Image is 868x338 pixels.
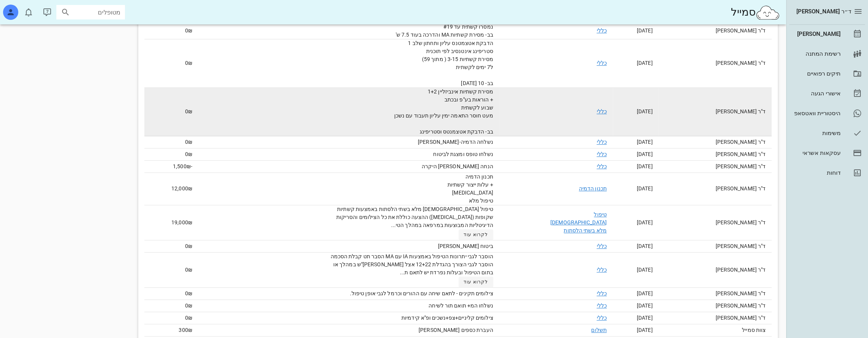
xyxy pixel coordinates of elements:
span: 12,000₪ [171,185,192,192]
span: לקרוא עוד [463,279,488,285]
span: -1,500₪ [173,163,192,169]
a: תשלום [591,327,607,333]
a: כללי [596,315,606,321]
a: כללי [596,243,606,249]
div: [PERSON_NAME] [792,31,841,37]
div: ד"ר [PERSON_NAME] [665,290,766,298]
span: צילומים תקינים - לתאם שיחה עם ההורים וכרמל לגבי אופן טיפול. [350,290,493,296]
span: נמסרו קשתית עד #19 בב- מסירת קשתיות MA והדרכה בעוד 7.5 ש' [396,24,493,38]
span: [DATE] [637,60,653,66]
div: רשימת המתנה [792,51,841,57]
span: 0₪ [185,290,192,296]
div: צוות סמייל [665,326,766,334]
span: ד״ר [PERSON_NAME] [796,8,851,15]
a: היסטוריית וואטסאפ [789,104,865,122]
a: כללי [596,151,606,157]
span: [DATE] [637,139,653,145]
span: 0₪ [185,151,192,157]
a: [PERSON_NAME] [789,25,865,43]
div: אישורי הגעה [792,90,841,97]
a: דוחות [789,164,865,182]
div: היסטוריית וואטסאפ [792,110,841,116]
span: 0₪ [185,315,192,321]
a: רשימת המתנה [789,45,865,63]
a: כללי [596,290,606,296]
div: ד"ר [PERSON_NAME] [665,219,766,227]
div: ד"ר [PERSON_NAME] [665,185,766,193]
span: 0₪ [185,60,192,66]
a: אישורי הגעה [789,84,865,103]
div: סמייל [731,4,780,21]
span: 0₪ [185,243,192,249]
span: 300₪ [179,327,192,333]
span: [DATE] [637,327,653,333]
span: [DATE] [637,267,653,273]
span: מסירת קשתיות אינביזליין 1+2 + הוראות בע"פ ובכתב שבוע לקשתית מעט חוסר התאמה ימין עליון תעבוד עם נש... [394,89,493,135]
span: טיפול [DEMOGRAPHIC_DATA] מלא בשתי הלסתות באמצעות קשתיות שקופות ([MEDICAL_DATA]) ההצעה כוללת את כל... [336,206,493,228]
span: [DATE] [637,243,653,249]
a: כללי [596,108,606,114]
span: 0₪ [185,108,192,114]
span: העברת כספים [PERSON_NAME] [419,327,493,333]
a: כללי [596,139,606,145]
a: כללי [596,163,606,169]
span: 0₪ [185,303,192,309]
span: ביטוח [PERSON_NAME] [438,243,493,249]
span: [DATE] [637,108,653,114]
a: כללי [596,27,606,34]
span: [DATE] [637,315,653,321]
span: תכנון הדמיה + עלות ייצור קשתיות [MEDICAL_DATA] טיפול מלא [448,174,493,204]
a: משימות [789,124,865,142]
a: תיקים רפואיים [789,64,865,83]
a: עסקאות אשראי [789,144,865,162]
div: ד"ר [PERSON_NAME] [665,59,766,67]
span: [DATE] [637,185,653,192]
div: ד"ר [PERSON_NAME] [665,108,766,116]
span: הוסבר לגבי יתרונות הטיפול באמצעות IA עם MA הסבר תט קבלת הסכמה הוסבר לגבי הצורך בהגדלת 12+22 אצל [... [330,253,493,275]
a: טיפול [DEMOGRAPHIC_DATA] מלא בשתי הלסתות [550,211,607,233]
div: תיקים רפואיים [792,71,841,77]
span: 0₪ [185,139,192,145]
div: ד"ר [PERSON_NAME] [665,150,766,158]
a: תכנון הדמיה [579,185,607,192]
img: SmileCloud logo [755,5,780,20]
span: 19,000₪ [171,219,192,225]
span: 0₪ [185,267,192,273]
span: [DATE] [637,219,653,225]
div: דוחות [792,170,841,176]
span: [DATE] [637,163,653,169]
span: תג [24,7,27,11]
div: ד"ר [PERSON_NAME] [665,314,766,322]
div: משימות [792,130,841,136]
span: הנחה [PERSON_NAME] היקרה [422,163,493,169]
span: [DATE] [637,290,653,296]
a: כללי [596,267,606,273]
span: צילומים קליניים+צפ+נשכים ופ"א קידמיות [401,315,493,321]
span: הדבקת אטצמטנס עליון ותחתון שלב 1 סטריפינג אינטנסיב לפי תוכנית מסירת קשתיות 3-15 ( מתוך 59) ל7 ימי... [408,40,493,86]
span: לקרוא עוד [463,232,488,237]
span: [DATE] [637,151,653,157]
span: נשלחו המ+ תואם תור לשיחה [428,303,493,309]
div: ד"ר [PERSON_NAME] [665,242,766,250]
div: עסקאות אשראי [792,150,841,156]
span: נשלחו טופס ומצגת לביטוח [433,151,493,157]
span: [DATE] [637,27,653,34]
div: ד"ר [PERSON_NAME] [665,302,766,310]
a: כללי [596,303,606,309]
a: כללי [596,60,606,66]
button: לקרוא עוד [459,229,493,240]
div: ד"ר [PERSON_NAME] [665,163,766,171]
span: 0₪ [185,27,192,34]
button: לקרוא עוד [459,277,493,287]
div: ד"ר [PERSON_NAME] [665,138,766,146]
span: [DATE] [637,303,653,309]
div: ד"ר [PERSON_NAME] [665,27,766,35]
div: ד"ר [PERSON_NAME] [665,266,766,274]
span: נשלחה הדמיה-[PERSON_NAME] [418,139,493,145]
